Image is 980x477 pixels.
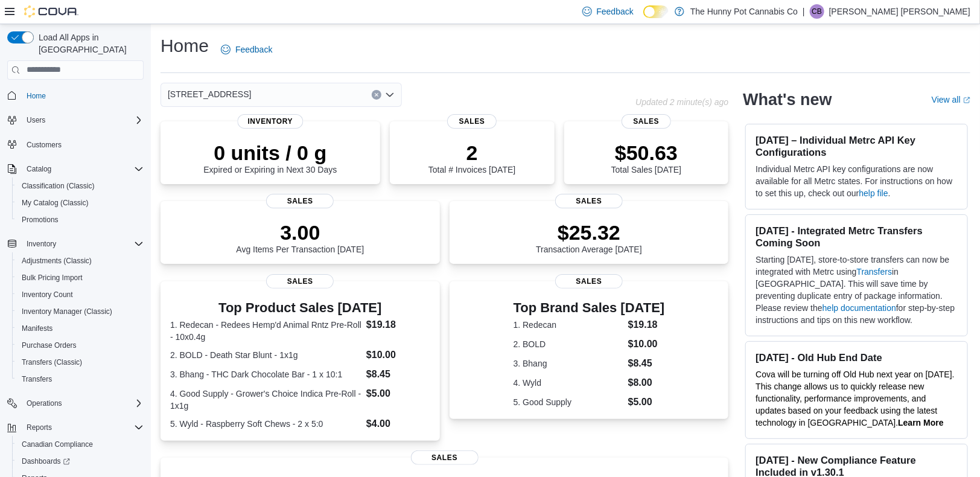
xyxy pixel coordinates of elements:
[829,4,970,19] p: [PERSON_NAME] [PERSON_NAME]
[628,356,665,371] dd: $8.45
[170,368,361,380] dt: 3. Bhang - THC Dark Chocolate Bar - 1 x 10:1
[22,396,67,411] button: Operations
[22,456,70,466] span: Dashboards
[266,274,334,289] span: Sales
[22,113,50,127] button: Users
[17,271,144,285] span: Bulk Pricing Import
[168,87,251,101] span: [STREET_ADDRESS]
[17,196,144,210] span: My Catalog (Classic)
[17,254,144,268] span: Adjustments (Classic)
[22,341,77,350] span: Purchase Orders
[22,420,57,435] button: Reports
[611,141,681,165] p: $50.63
[555,274,623,289] span: Sales
[366,386,430,401] dd: $5.00
[514,319,623,331] dt: 1. Redecan
[743,90,832,109] h2: What's new
[12,286,148,303] button: Inventory Count
[428,141,515,174] div: Total # Invoices [DATE]
[17,213,63,227] a: Promotions
[170,301,430,315] h3: Top Product Sales [DATE]
[22,273,83,283] span: Bulk Pricing Import
[756,134,958,158] h3: [DATE] – Individual Metrc API Key Configurations
[17,287,78,302] a: Inventory Count
[203,141,337,165] p: 0 units / 0 g
[17,196,94,210] a: My Catalog (Classic)
[34,31,144,56] span: Load All Apps in [GEOGRAPHIC_DATA]
[690,4,798,19] p: The Hunny Pot Cannabis Co
[514,377,623,389] dt: 4. Wyld
[514,338,623,350] dt: 2. BOLD
[236,220,364,254] div: Avg Items Per Transaction [DATE]
[22,396,144,411] span: Operations
[27,164,51,174] span: Catalog
[12,337,148,354] button: Purchase Orders
[22,137,144,152] span: Customers
[514,301,665,315] h3: Top Brand Sales [DATE]
[17,254,97,268] a: Adjustments (Classic)
[622,114,671,129] span: Sales
[17,355,87,370] a: Transfers (Classic)
[22,237,61,251] button: Inventory
[22,357,82,367] span: Transfers (Classic)
[597,5,634,18] span: Feedback
[22,256,92,266] span: Adjustments (Classic)
[898,418,943,427] a: Learn More
[22,198,89,208] span: My Catalog (Classic)
[17,271,87,285] a: Bulk Pricing Import
[17,372,57,386] a: Transfers
[12,320,148,337] button: Manifests
[963,97,970,104] svg: External link
[447,114,497,129] span: Sales
[22,420,144,435] span: Reports
[27,140,62,150] span: Customers
[17,355,144,370] span: Transfers (Classic)
[2,161,148,178] button: Catalog
[12,303,148,320] button: Inventory Manager (Classic)
[628,376,665,390] dd: $8.00
[12,252,148,269] button: Adjustments (Classic)
[235,43,272,56] span: Feedback
[555,194,623,208] span: Sales
[170,319,361,343] dt: 1. Redecan - Redees Hemp'd Animal Rntz Pre-Roll - 10x0.4g
[810,4,824,19] div: Cameron Brown
[2,112,148,129] button: Users
[17,321,57,336] a: Manifests
[266,194,334,208] span: Sales
[27,399,62,408] span: Operations
[203,141,337,174] div: Expired or Expiring in Next 30 Days
[2,419,148,436] button: Reports
[643,5,669,18] input: Dark Mode
[12,453,148,470] a: Dashboards
[756,163,958,199] p: Individual Metrc API key configurations are now available for all Metrc states. For instructions ...
[756,351,958,363] h3: [DATE] - Old Hub End Date
[22,162,56,176] button: Catalog
[24,5,78,18] img: Cova
[22,324,52,333] span: Manifests
[22,181,95,191] span: Classification (Classic)
[236,220,364,245] p: 3.00
[411,450,479,465] span: Sales
[366,348,430,362] dd: $10.00
[756,370,954,427] span: Cova will be turning off Old Hub next year on [DATE]. This change allows us to quickly release ne...
[514,396,623,408] dt: 5. Good Supply
[22,374,52,384] span: Transfers
[12,194,148,211] button: My Catalog (Classic)
[628,395,665,409] dd: $5.00
[22,290,73,299] span: Inventory Count
[12,178,148,194] button: Classification (Classic)
[22,237,144,251] span: Inventory
[366,367,430,382] dd: $8.45
[643,18,644,19] span: Dark Mode
[27,239,56,249] span: Inventory
[17,321,144,336] span: Manifests
[22,88,144,103] span: Home
[2,136,148,153] button: Customers
[2,235,148,252] button: Inventory
[12,436,148,453] button: Canadian Compliance
[17,179,144,193] span: Classification (Classic)
[385,90,395,100] button: Open list of options
[17,287,144,302] span: Inventory Count
[12,211,148,228] button: Promotions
